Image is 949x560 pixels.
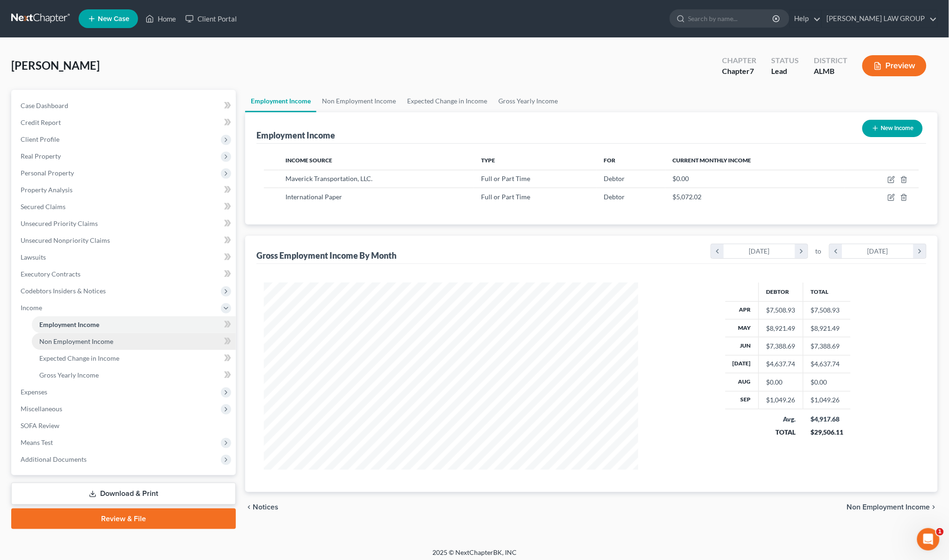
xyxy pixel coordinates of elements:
span: Expected Change in Income [39,354,119,362]
span: Executory Contracts [21,270,80,278]
span: Unsecured Priority Claims [21,219,98,227]
th: Apr [725,301,759,319]
span: Full or Part Time [481,193,530,201]
th: [DATE] [725,355,759,373]
span: $5,072.02 [673,193,702,201]
td: $0.00 [803,373,851,391]
span: Credit Report [21,118,61,126]
td: $1,049.26 [803,391,851,409]
i: chevron_left [711,244,724,258]
span: Full or Part Time [481,175,530,182]
div: $1,049.26 [766,395,796,405]
th: Total [803,283,851,301]
button: New Income [862,120,923,137]
a: Case Dashboard [13,97,236,114]
span: Gross Yearly Income [39,371,99,379]
a: Employment Income [32,316,236,333]
th: Debtor [759,283,803,301]
i: chevron_right [913,244,926,258]
th: Sep [725,391,759,409]
span: Current Monthly Income [673,157,752,164]
a: Client Portal [181,10,241,27]
td: $7,508.93 [803,301,851,319]
div: $7,508.93 [766,305,796,315]
a: Download & Print [11,483,236,505]
span: Property Analysis [21,186,73,194]
span: International Paper [286,193,343,201]
span: Codebtors Insiders & Notices [21,287,106,295]
a: Help [790,10,821,27]
span: 1 [936,528,944,536]
a: Unsecured Nonpriority Claims [13,232,236,249]
span: Non Employment Income [39,337,113,345]
td: $4,637.74 [803,355,851,373]
a: Employment Income [245,90,316,112]
a: SOFA Review [13,417,236,434]
iframe: Intercom live chat [917,528,940,551]
span: Personal Property [21,169,74,177]
div: District [814,55,847,66]
div: $0.00 [766,378,796,387]
a: Executory Contracts [13,266,236,283]
a: Non Employment Income [32,333,236,350]
span: 7 [750,66,754,75]
span: Notices [253,503,278,511]
span: Case Dashboard [21,102,68,109]
td: $8,921.49 [803,319,851,337]
span: Type [481,157,495,164]
span: Expenses [21,388,47,396]
button: Preview [862,55,927,76]
div: Employment Income [256,130,335,141]
span: Income [21,304,42,312]
a: Gross Yearly Income [493,90,563,112]
span: Additional Documents [21,455,87,463]
div: Chapter [722,55,756,66]
div: ALMB [814,66,847,77]
a: Expected Change in Income [401,90,493,112]
span: For [604,157,616,164]
span: New Case [98,15,129,22]
span: Debtor [604,175,625,182]
a: Review & File [11,509,236,529]
span: to [816,247,822,256]
div: Chapter [722,66,756,77]
span: Unsecured Nonpriority Claims [21,236,110,244]
span: Client Profile [21,135,59,143]
a: [PERSON_NAME] LAW GROUP [822,10,937,27]
a: Home [141,10,181,27]
div: Gross Employment Income By Month [256,250,396,261]
button: Non Employment Income chevron_right [847,503,938,511]
td: $7,388.69 [803,337,851,355]
div: $4,637.74 [766,359,796,369]
span: SOFA Review [21,422,59,429]
a: Secured Claims [13,198,236,215]
a: Credit Report [13,114,236,131]
i: chevron_right [930,503,938,511]
th: May [725,319,759,337]
div: Lead [771,66,799,77]
i: chevron_left [830,244,842,258]
button: chevron_left Notices [245,503,278,511]
span: $0.00 [673,175,689,182]
div: $4,917.68 [810,415,843,424]
span: Income Source [286,157,333,164]
a: Expected Change in Income [32,350,236,367]
div: Avg. [766,415,796,424]
span: Real Property [21,152,61,160]
th: Jun [725,337,759,355]
div: TOTAL [766,428,796,437]
th: Aug [725,373,759,391]
span: Debtor [604,193,625,201]
div: Status [771,55,799,66]
div: [DATE] [724,244,796,258]
i: chevron_left [245,503,253,511]
span: Secured Claims [21,203,66,211]
span: [PERSON_NAME] [11,58,100,72]
div: $8,921.49 [766,324,796,333]
i: chevron_right [795,244,808,258]
span: Means Test [21,438,53,446]
span: Miscellaneous [21,405,62,413]
a: Lawsuits [13,249,236,266]
span: Non Employment Income [847,503,930,511]
a: Property Analysis [13,182,236,198]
